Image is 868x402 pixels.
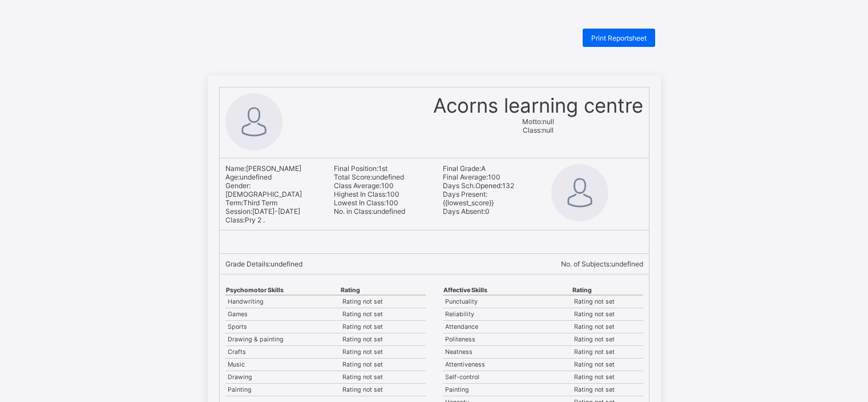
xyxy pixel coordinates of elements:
span: A [443,164,486,173]
span: [DATE]-[DATE] [225,207,300,216]
span: 0 [443,207,490,216]
span: Total Score: [334,173,372,181]
span: Gender: [225,181,251,190]
td: Rating not set [340,384,426,396]
span: Highest In Class: [334,190,387,198]
span: 100 [334,181,394,190]
span: Motto: [522,117,543,126]
td: Rating not set [572,346,643,359]
span: Print Reportsheet [591,34,647,42]
td: Attentiveness [443,359,572,371]
span: Days Present: [443,190,487,198]
td: Attendance [443,321,572,333]
td: Rating not set [340,295,426,308]
span: Third Term [225,198,277,207]
td: Games [225,308,340,321]
td: Drawing & painting [225,333,340,346]
span: Pry 2 . [225,216,265,224]
span: undefined [334,207,405,216]
span: undefined [225,173,272,181]
span: Name: [225,164,246,173]
td: Rating not set [340,346,426,359]
span: Grade Details: [225,260,271,268]
span: undefined [561,260,643,268]
span: Lowest In Class: [334,198,386,207]
th: Rating [572,286,643,295]
span: Days Absent: [443,207,485,216]
td: Neatness [443,346,572,359]
span: undefined [334,173,404,181]
span: Acorns learning centre [433,93,643,117]
th: Psychomotor Skills [225,286,340,295]
td: Rating not set [572,321,643,333]
td: Rating not set [340,308,426,321]
span: 132 [443,181,514,190]
td: Drawing [225,371,340,384]
td: Rating not set [572,333,643,346]
span: [PERSON_NAME] [225,164,301,173]
td: Rating not set [340,359,426,371]
span: {{lowest_score}} [443,190,494,207]
span: Term: [225,198,243,207]
img: default.svg [225,93,282,150]
td: Painting [225,384,340,396]
td: Rating not set [572,359,643,371]
td: Handwriting [225,295,340,308]
img: default.svg [551,164,608,221]
td: Rating not set [572,371,643,384]
span: Days Sch.Opened: [443,181,502,190]
td: Rating not set [340,371,426,384]
span: No. in Class: [334,207,373,216]
td: Politeness [443,333,572,346]
td: Rating not set [572,384,643,396]
th: Rating [340,286,426,295]
td: Rating not set [572,308,643,321]
td: Rating not set [340,333,426,346]
span: Final Grade: [443,164,481,173]
th: Affective Skills [443,286,572,295]
span: Final Position: [334,164,378,173]
td: Reliability [443,308,572,321]
td: Painting [443,384,572,396]
span: 100 [334,190,399,198]
span: [DEMOGRAPHIC_DATA] [225,181,302,198]
span: null [522,117,554,126]
td: Self-control [443,371,572,384]
span: Class Average: [334,181,381,190]
span: 100 [443,173,500,181]
td: Punctuality [443,295,572,308]
span: No. of Subjects: [561,260,611,268]
span: Age: [225,173,240,181]
td: Rating not set [572,295,643,308]
td: Sports [225,321,340,333]
span: 100 [334,198,398,207]
td: Crafts [225,346,340,359]
span: Session: [225,207,252,216]
span: 1st [334,164,387,173]
span: Final Average: [443,173,488,181]
span: Class: [225,216,245,224]
span: Class: [523,126,542,134]
td: Rating not set [340,321,426,333]
span: undefined [225,260,302,268]
td: Music [225,359,340,371]
span: null [523,126,554,134]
